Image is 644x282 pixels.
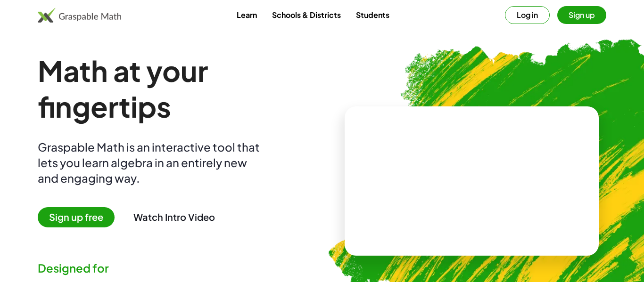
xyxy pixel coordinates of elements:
a: Students [348,6,397,24]
video: What is this? This is dynamic math notation. Dynamic math notation plays a central role in how Gr... [401,146,543,217]
button: Sign up [557,6,606,24]
a: Schools & Districts [264,6,348,24]
div: Graspable Math is an interactive tool that lets you learn algebra in an entirely new and engaging... [38,139,264,186]
span: Sign up free [38,207,115,227]
button: Log in [505,6,550,24]
h1: Math at your fingertips [38,53,307,124]
div: Designed for [38,260,307,276]
button: Watch Intro Video [133,211,215,223]
a: Learn [229,6,264,24]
